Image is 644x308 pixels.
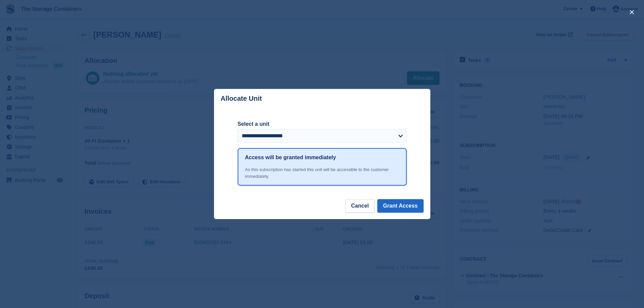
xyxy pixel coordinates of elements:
[221,95,262,102] p: Allocate Unit
[238,120,407,128] label: Select a unit
[345,199,374,213] button: Cancel
[377,199,424,213] button: Grant Access
[245,166,399,180] div: As this subscription has started this unit will be accessible to the customer immediately.
[626,7,637,18] button: close
[245,153,336,162] h1: Access will be granted immediately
